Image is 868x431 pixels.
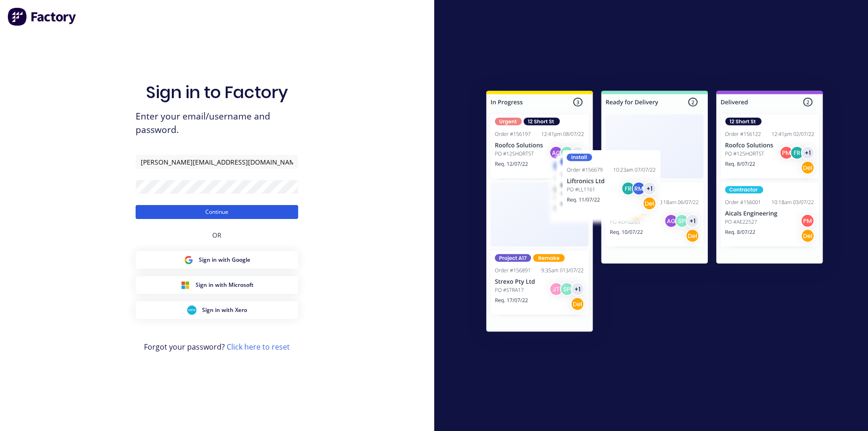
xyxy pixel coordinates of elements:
button: Continue [136,205,298,219]
img: Xero Sign in [187,305,196,315]
img: Sign in [466,72,843,354]
span: Enter your email/username and password. [136,110,298,137]
span: Sign in with Microsoft [196,281,254,289]
h1: Sign in to Factory [146,82,288,102]
span: Forgot your password? [144,341,290,352]
input: Email/Username [136,155,298,169]
img: Factory [7,7,77,26]
span: Sign in with Google [199,256,250,264]
img: Google Sign in [184,255,193,265]
button: Xero Sign inSign in with Xero [136,301,298,319]
div: OR [212,219,222,251]
img: Microsoft Sign in [181,280,190,290]
a: Click here to reset [227,342,290,352]
span: Sign in with Xero [202,306,247,314]
button: Microsoft Sign inSign in with Microsoft [136,276,298,294]
button: Google Sign inSign in with Google [136,251,298,269]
